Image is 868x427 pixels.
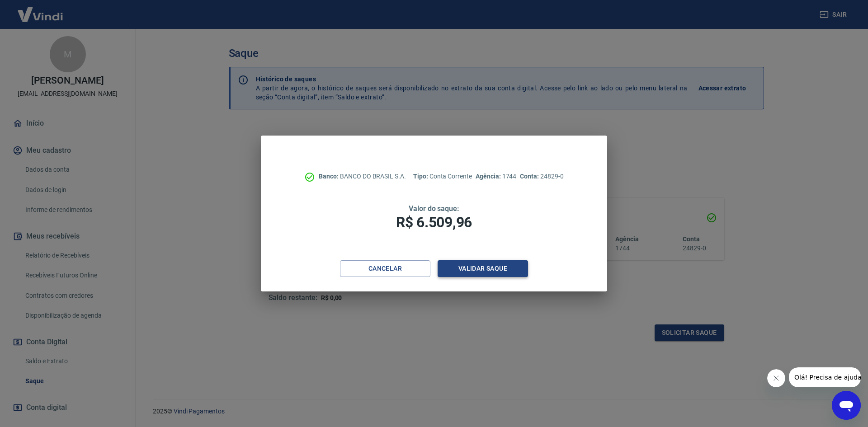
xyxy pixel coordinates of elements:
[413,172,472,181] p: Conta Corrente
[438,260,528,277] button: Validar saque
[5,6,76,14] span: Olá! Precisa de ajuda?
[319,173,340,180] span: Banco:
[319,172,406,181] p: BANCO DO BRASIL S.A.
[520,172,563,181] p: 24829-0
[409,204,459,213] span: Valor do saque:
[396,214,472,231] span: R$ 6.509,96
[789,367,861,387] iframe: Message from company
[476,173,502,180] span: Agência:
[413,173,429,180] span: Tipo:
[767,369,785,387] iframe: Close message
[476,172,516,181] p: 1744
[832,391,861,420] iframe: Button to launch messaging window
[520,173,540,180] span: Conta:
[340,260,430,277] button: Cancelar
